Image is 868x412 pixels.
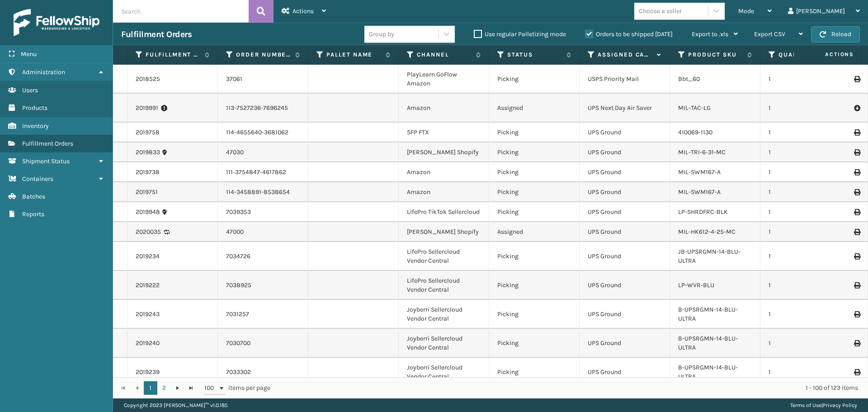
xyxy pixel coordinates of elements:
td: USPS Priority Mail [580,65,670,94]
td: UPS Ground [580,271,670,300]
a: Go to the last page [184,381,198,395]
div: 1 - 100 of 123 items [283,384,858,393]
td: Assigned [489,222,580,242]
td: UPS Ground [580,329,670,358]
span: Batches [22,193,45,200]
div: Choose a seller [639,6,682,16]
a: LP-SHRDFRC-BLK [678,208,728,216]
td: Picking [489,202,580,222]
td: 1 [760,202,851,222]
td: 1 [760,94,851,123]
i: Print Label [854,76,859,82]
label: Orders to be shipped [DATE] [585,30,673,38]
td: 111-3754847-4617862 [218,162,308,182]
td: 1 [760,222,851,242]
td: LifePro Sellercloud Vendor Central [399,271,489,300]
td: UPS Ground [580,142,670,162]
span: Reports [22,210,44,218]
td: UPS Ground [580,222,670,242]
a: Privacy Policy [823,402,857,408]
td: Picking [489,182,580,202]
a: 1 [144,381,157,395]
td: Picking [489,65,580,94]
a: B-UPSRGMN-14-BLU-ULTRA [678,364,738,380]
span: Containers [22,175,53,183]
td: 1 [760,242,851,271]
span: Actions [797,47,859,62]
i: Print Label [854,282,859,289]
a: Terms of Use [790,402,821,408]
td: 7030700 [218,329,308,358]
i: Pull Label [854,104,859,113]
a: 2019240 [136,339,160,348]
td: UPS Ground [580,182,670,202]
label: Fulfillment Order Id [146,51,200,59]
span: Export CSV [754,30,785,38]
td: [PERSON_NAME] Shopify [399,142,489,162]
img: logo [14,9,99,36]
span: Menu [21,50,37,58]
label: Quantity [778,51,833,59]
td: 114-3458891-8538654 [218,182,308,202]
i: Print Label [854,311,859,317]
td: 1 [760,65,851,94]
button: Reload [811,26,860,43]
td: 1 [760,162,851,182]
td: Amazon [399,162,489,182]
td: PlayLearn GoFlow Amazon [399,65,489,94]
a: 2019833 [136,148,160,157]
i: Print Label [854,129,859,136]
span: Fulfillment Orders [22,140,73,147]
td: Picking [489,300,580,329]
a: MIL-TAC-LG [678,104,711,112]
label: Assigned Carrier Service [598,51,652,59]
td: Joyberri Sellercloud Vendor Central [399,358,489,387]
a: 2019222 [136,281,160,290]
span: Actions [292,7,314,15]
a: B-UPSRGMN-14-BLU-ULTRA [678,335,738,351]
a: 2019991 [136,104,158,113]
td: Amazon [399,182,489,202]
a: 2019948 [136,208,160,217]
a: 2019738 [136,168,160,177]
a: 2019243 [136,310,160,319]
td: UPS Next Day Air Saver [580,94,670,123]
td: 47000 [218,222,308,242]
label: Use regular Palletizing mode [474,30,566,38]
td: SFP FTX [399,123,489,142]
span: Products [22,104,47,112]
td: 7038925 [218,271,308,300]
i: Print Label [854,189,859,195]
td: 1 [760,142,851,162]
i: Print Label [854,169,859,175]
span: Inventory [22,122,49,130]
a: LP-WVR-BLU [678,281,714,289]
td: Picking [489,123,580,142]
td: UPS Ground [580,123,670,142]
a: 2020035 [136,227,161,237]
label: Order Number [236,51,291,59]
td: 7033302 [218,358,308,387]
a: JB-UPSRGMN-14-BLU-ULTRA [678,248,741,265]
i: Print Label [854,209,859,215]
a: 2019239 [136,368,160,377]
td: 37061 [218,65,308,94]
a: MIL-HK612-4-25-MC [678,228,736,236]
label: Pallet Name [326,51,381,59]
td: 7034726 [218,242,308,271]
td: Picking [489,162,580,182]
a: MIL-SWM167-A [678,188,721,196]
td: UPS Ground [580,242,670,271]
td: 114-4655640-3681062 [218,123,308,142]
i: Print Label [854,340,859,346]
td: 7031257 [218,300,308,329]
span: items per page [204,381,270,395]
td: 1 [760,358,851,387]
td: LifePro TikTok Sellercloud [399,202,489,222]
div: Group by [369,29,394,39]
i: Print Label [854,253,859,260]
a: 2 [157,381,171,395]
span: Go to the last page [188,384,195,392]
td: Joyberri Sellercloud Vendor Central [399,329,489,358]
td: 1 [760,182,851,202]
